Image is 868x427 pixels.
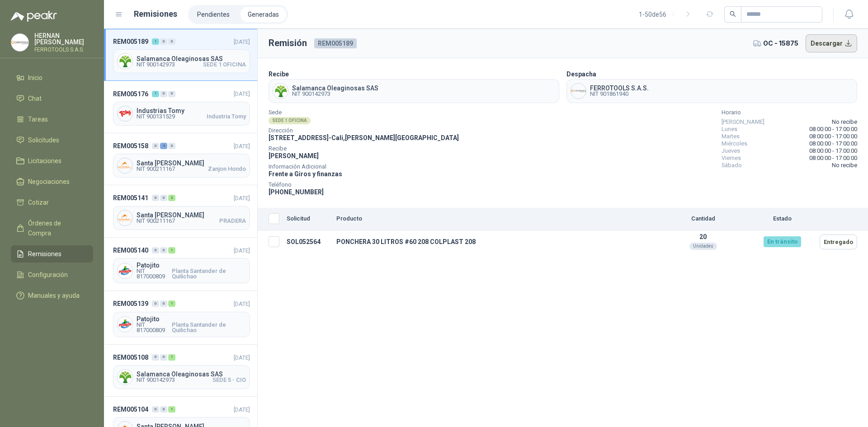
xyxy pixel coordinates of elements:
span: Dirección [269,128,459,133]
a: Configuración [11,266,93,283]
p: FERROTOOLS S.A.S. [34,47,93,52]
span: NIT 900142973 [137,62,175,67]
span: Viernes [722,155,741,162]
span: [DATE] [234,354,250,361]
span: Licitaciones [28,156,61,166]
a: REM005176100[DATE] Company LogoIndustrias TomyNIT 900131529Industria Tomy [104,81,257,133]
span: 08:00:00 - 17:00:00 [809,140,857,147]
span: NIT 900211167 [137,166,175,172]
span: [PERSON_NAME] [269,152,319,160]
span: Santa [PERSON_NAME] [137,212,246,218]
a: REM005141003[DATE] Company LogoSanta [PERSON_NAME]NIT 900211167PRADERA [104,185,257,237]
th: Estado [748,208,816,230]
img: Company Logo [118,54,132,69]
span: NIT 817000809 [137,268,172,279]
span: Frente a Giros y finanzas [269,170,342,178]
h3: Remisión [269,36,307,50]
th: Producto [333,208,658,230]
span: NIT 900142973 [292,91,378,97]
a: Negociaciones [11,173,93,190]
div: 0 [152,406,159,413]
div: 0 [152,143,159,149]
span: Jueves [722,147,740,155]
th: Cantidad [658,208,748,230]
td: SOL052564 [283,230,333,253]
div: 1 - 50 de 56 [639,7,695,22]
div: 0 [168,143,175,149]
span: Industrias Tomy [137,108,246,114]
div: 0 [160,247,167,253]
a: REM005140001[DATE] Company LogoPatojitoNIT 817000809Planta Santander de Quilichao [104,238,257,291]
div: 0 [152,354,159,361]
div: 0 [160,38,167,45]
span: [DATE] [234,195,250,202]
span: Horario [722,110,857,115]
a: Tareas [11,111,93,128]
span: No recibe [832,118,857,126]
span: Lunes [722,126,737,133]
span: REM005189 [113,37,148,47]
span: Miércoles [722,140,747,147]
span: REM005104 [113,404,148,414]
div: 0 [168,91,175,97]
span: Patojito [137,262,246,268]
div: 0 [168,38,175,45]
span: Información Adicional [269,164,459,169]
img: Company Logo [118,211,132,225]
span: SEDE 5 - CIO [212,377,246,383]
div: 0 [160,354,167,361]
a: REM005189100[DATE] Company LogoSalamanca Oleaginosas SASNIT 900142973SEDE 1 OFICINA [104,29,257,81]
span: 08:00:00 - 17:00:00 [809,155,857,162]
img: Company Logo [118,317,132,332]
a: Remisiones [11,245,93,263]
span: REM005108 [113,352,148,362]
span: Salamanca Oleaginosas SAS [137,371,246,377]
span: Teléfono [269,183,459,187]
li: Pendientes [190,7,237,22]
span: [PERSON_NAME] [722,118,764,126]
span: No recibe [832,162,857,169]
span: Solicitudes [28,135,59,145]
span: [DATE] [234,406,250,413]
span: NIT 900142973 [137,377,175,383]
span: Salamanca Oleaginosas SAS [292,85,378,91]
span: search [730,11,736,17]
div: Unidades [689,243,717,250]
div: 1 [168,406,175,413]
span: Cotizar [28,197,49,207]
h1: Remisiones [134,8,177,20]
span: [STREET_ADDRESS] - Cali , [PERSON_NAME][GEOGRAPHIC_DATA] [269,134,459,141]
div: 1 [168,247,175,253]
div: 0 [160,195,167,201]
span: REM005141 [113,193,148,203]
span: NIT 900211167 [137,218,175,224]
b: Despacha [566,70,596,78]
span: [DATE] [234,300,250,307]
div: 1 [152,38,159,45]
span: NIT 817000809 [137,322,172,333]
img: Company Logo [118,263,132,278]
span: [PHONE_NUMBER] [269,188,324,196]
span: NIT 901861940 [590,91,649,97]
p: 20 [661,233,745,240]
span: [DATE] [234,143,250,150]
span: Configuración [28,270,68,280]
img: Company Logo [118,158,132,173]
a: Solicitudes [11,131,93,149]
span: Industria Tomy [207,114,246,119]
span: Recibe [269,146,459,151]
div: 1 [168,300,175,307]
li: Generadas [241,7,286,22]
span: REM005176 [113,89,148,99]
img: Company Logo [11,34,28,51]
span: Inicio [28,73,42,83]
a: Inicio [11,69,93,86]
div: 0 [152,300,159,307]
a: REM005139001[DATE] Company LogoPatojitoNIT 817000809Planta Santander de Quilichao [104,291,257,344]
div: SEDE 1 OFICINA [269,117,311,124]
div: 4 [160,143,167,149]
div: 0 [160,91,167,97]
span: REM005158 [113,141,148,151]
span: REM005140 [113,245,148,255]
p: HERNAN [PERSON_NAME] [34,33,93,45]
